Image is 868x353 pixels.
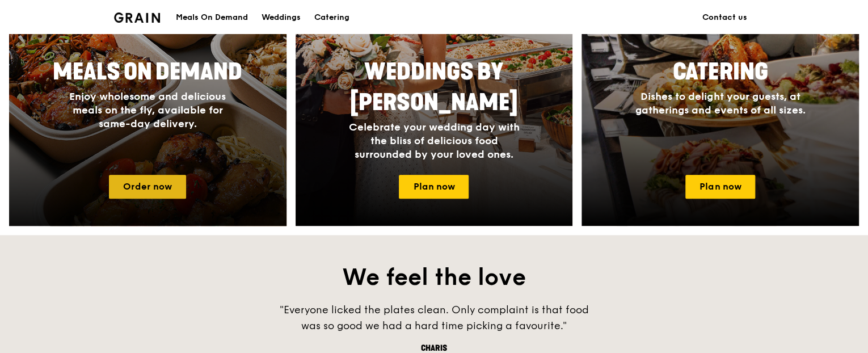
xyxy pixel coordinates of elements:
span: Meals On Demand [53,58,242,86]
span: Celebrate your wedding day with the bliss of delicious food surrounded by your loved ones. [348,121,519,161]
div: Meals On Demand [176,1,248,35]
a: Contact us [696,1,754,35]
a: Weddings [255,1,307,35]
span: Weddings by [PERSON_NAME] [350,58,518,116]
a: Order now [109,175,186,199]
span: Enjoy wholesome and delicious meals on the fly, available for same-day delivery. [69,90,226,130]
a: Plan now [685,175,755,199]
div: Catering [314,1,349,35]
div: Weddings [262,1,301,35]
img: Grain [114,12,160,23]
a: Catering [307,1,356,35]
span: Catering [673,58,768,86]
span: Dishes to delight your guests, at gatherings and events of all sizes. [635,90,806,116]
div: "Everyone licked the plates clean. Only complaint is that food was so good we had a hard time pic... [264,302,604,334]
a: Plan now [399,175,469,199]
